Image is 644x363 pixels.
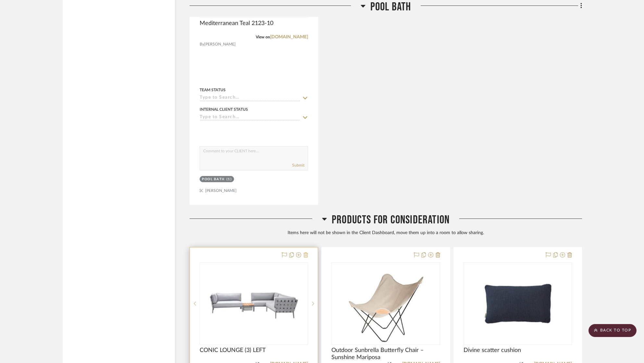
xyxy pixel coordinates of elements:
[200,347,266,354] span: CONIC LOUNGE (3) LEFT
[200,95,300,101] input: Type to Search…
[200,41,204,47] span: By
[256,35,270,39] span: View on
[200,87,226,93] div: Team Status
[227,177,232,182] div: (1)
[472,263,563,344] img: Divine scatter cushion
[331,347,440,361] span: Outdoor Sunbrella Butterfly Chair – Sunshine Mariposa
[200,106,248,112] div: Internal Client Status
[464,347,521,354] span: Divine scatter cushion
[270,35,308,39] a: [DOMAIN_NAME]
[208,263,299,344] img: CONIC LOUNGE (3) LEFT
[332,213,450,227] span: Products For Consideration
[204,41,236,47] span: [PERSON_NAME]
[200,20,273,27] span: Mediterranean Teal 2123-10
[292,162,304,168] button: Submit
[190,230,582,237] div: Items here will not be shown in the Client Dashboard, move them up into a room to allow sharing.
[588,324,637,337] scroll-to-top-button: BACK TO TOP
[344,263,428,344] img: Outdoor Sunbrella Butterfly Chair – Sunshine Mariposa
[200,115,300,121] input: Type to Search…
[202,177,225,182] div: Pool Bath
